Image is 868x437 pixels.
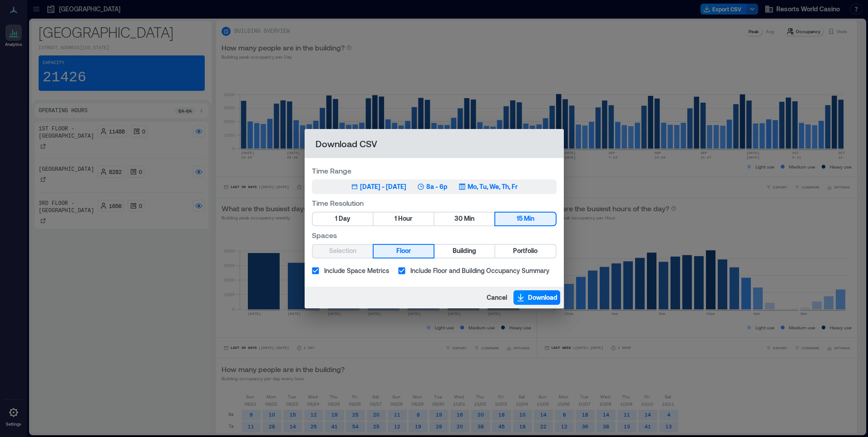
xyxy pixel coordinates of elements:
div: [DATE] - [DATE] [360,182,406,191]
span: Building [453,245,476,257]
button: 1 Day [313,213,373,225]
span: Hour [398,213,412,224]
p: Mo, Tu, We, Th, Fr [468,182,518,191]
label: Spaces [312,230,557,240]
span: 30 [454,213,463,224]
span: Floor [396,245,411,257]
span: Include Space Metrics [324,266,389,275]
button: 15 Min [495,213,555,225]
span: Include Floor and Building Occupancy Summary [410,266,549,275]
button: 30 Min [434,213,494,225]
button: [DATE] - [DATE]8a - 6pMo, Tu, We, Th, Fr [312,179,557,194]
button: Building [434,245,494,258]
button: 1 Hour [374,213,434,225]
span: Download [528,293,557,302]
button: Floor [374,245,434,258]
span: Min [464,213,474,224]
button: Cancel [484,290,510,305]
button: Portfolio [495,245,555,258]
span: Min [524,213,534,224]
span: Cancel [487,293,507,302]
span: 15 [517,213,523,224]
span: Day [339,213,350,224]
label: Time Range [312,165,557,176]
button: Download [513,290,560,305]
span: Portfolio [513,245,538,257]
span: 1 [335,213,337,224]
label: Time Resolution [312,198,557,208]
p: 8a - 6p [426,182,448,191]
h2: Download CSV [305,129,564,158]
span: 1 [395,213,397,224]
